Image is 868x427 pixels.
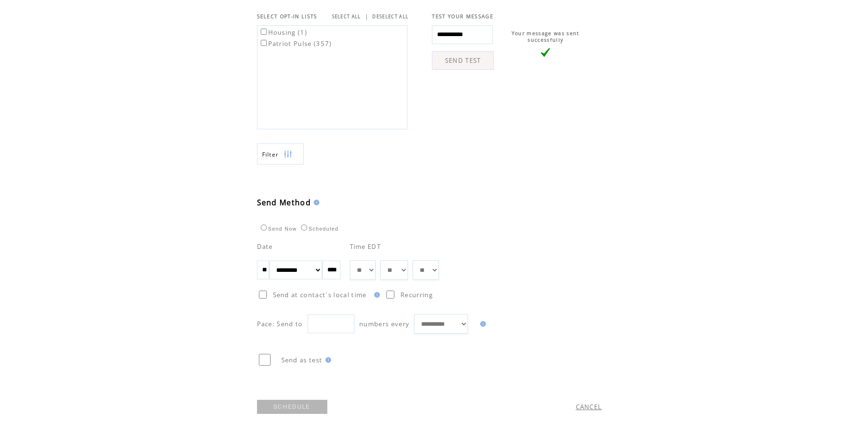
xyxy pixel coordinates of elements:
span: Send as test [281,356,323,364]
a: SELECT ALL [332,14,361,20]
span: SELECT OPT-IN LISTS [257,13,317,20]
input: Scheduled [301,225,307,231]
img: help.gif [371,292,380,298]
a: SCHEDULE [257,400,327,414]
span: Time EDT [350,242,381,251]
span: Your message was sent successfully [512,30,580,43]
span: Recurring [400,291,433,299]
label: Scheduled [299,226,339,232]
img: vLarge.png [541,48,550,57]
img: help.gif [477,321,486,327]
span: Pace: Send to [257,320,303,328]
label: Patriot Pulse (357) [259,39,332,48]
label: Send Now [258,226,297,232]
img: help.gif [311,200,319,205]
a: DESELECT ALL [372,14,408,20]
span: Date [257,242,273,251]
span: Show filters [262,150,279,158]
input: Patriot Pulse (357) [261,40,267,46]
span: TEST YOUR MESSAGE [432,13,493,20]
label: Housing (1) [259,28,308,37]
span: Send Method [257,197,311,208]
span: | [365,12,369,21]
span: Send at contact`s local time [273,291,367,299]
span: numbers every [359,320,409,328]
a: CANCEL [576,403,602,411]
img: help.gif [323,357,331,363]
a: Filter [257,143,304,165]
input: Housing (1) [261,29,267,35]
input: Send Now [261,225,267,231]
a: SEND TEST [432,51,494,70]
img: filters.png [284,144,292,165]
